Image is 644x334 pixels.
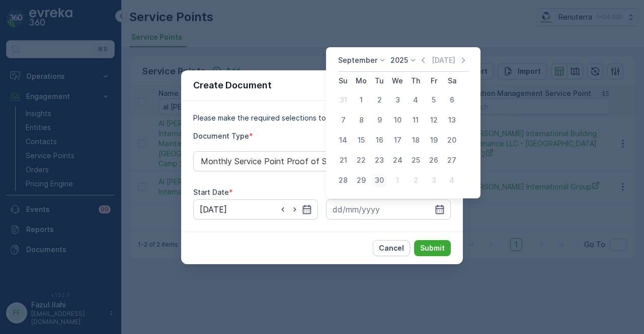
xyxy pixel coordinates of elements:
[389,112,406,128] div: 10
[352,72,370,90] th: Monday
[371,152,387,168] div: 23
[389,92,406,108] div: 3
[353,152,369,168] div: 22
[193,78,272,92] p: Create Document
[193,113,451,123] p: Please make the required selections to create your document.
[353,132,369,148] div: 15
[408,92,424,108] div: 4
[193,132,249,140] label: Document Type
[371,172,387,188] div: 30
[335,172,351,188] div: 28
[335,132,351,148] div: 14
[371,92,387,108] div: 2
[420,243,445,253] p: Submit
[443,72,461,90] th: Saturday
[426,152,442,168] div: 26
[408,152,424,168] div: 25
[353,92,369,108] div: 1
[408,172,424,188] div: 2
[388,72,407,90] th: Wednesday
[425,72,443,90] th: Friday
[370,72,388,90] th: Tuesday
[389,132,406,148] div: 17
[379,243,404,253] p: Cancel
[390,55,408,65] p: 2025
[335,152,351,168] div: 21
[326,199,451,219] input: dd/mm/yyyy
[444,132,460,148] div: 20
[371,132,387,148] div: 16
[353,172,369,188] div: 29
[426,92,442,108] div: 5
[193,188,229,196] label: Start Date
[408,112,424,128] div: 11
[334,72,352,90] th: Sunday
[338,55,377,65] p: September
[426,172,442,188] div: 3
[444,92,460,108] div: 6
[193,199,318,219] input: dd/mm/yyyy
[408,132,424,148] div: 18
[426,132,442,148] div: 19
[373,240,410,256] button: Cancel
[414,240,451,256] button: Submit
[389,172,406,188] div: 1
[335,112,351,128] div: 7
[335,92,351,108] div: 31
[371,112,387,128] div: 9
[426,112,442,128] div: 12
[444,112,460,128] div: 13
[407,72,425,90] th: Thursday
[444,152,460,168] div: 27
[389,152,406,168] div: 24
[444,172,460,188] div: 4
[353,112,369,128] div: 8
[432,55,455,65] p: [DATE]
